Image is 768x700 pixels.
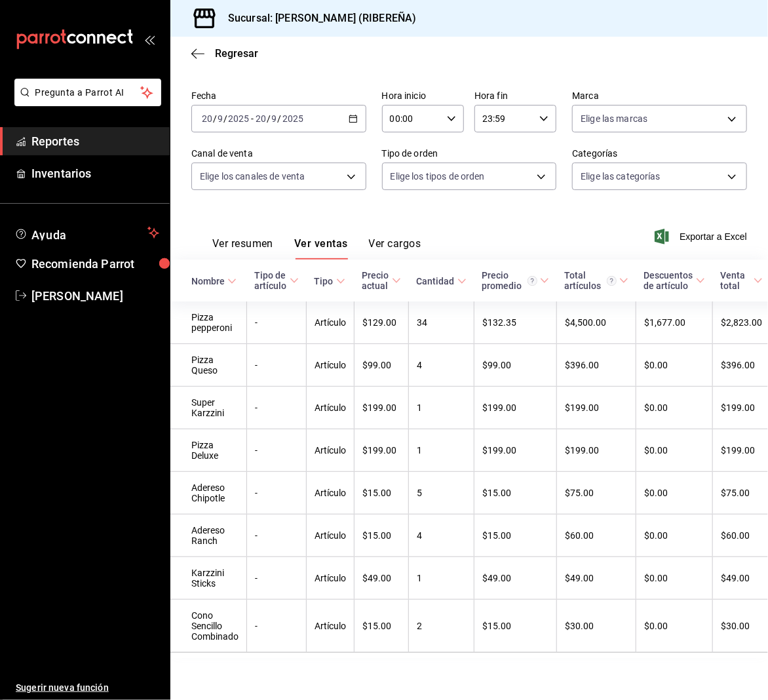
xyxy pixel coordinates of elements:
button: Regresar [191,47,258,60]
input: -- [255,113,267,124]
button: Exportar a Excel [657,229,747,244]
span: Elige los canales de venta [200,170,305,183]
span: Regresar [215,47,258,60]
input: ---- [227,113,250,124]
td: Artículo [307,472,355,515]
span: Cantidad [417,276,467,286]
td: 2 [409,600,474,653]
div: Total artículos [565,270,617,291]
td: 4 [409,344,474,387]
input: -- [271,113,278,124]
div: Descuentos de artículo [644,270,693,291]
td: $199.00 [474,429,557,472]
span: / [278,113,282,124]
td: Super Karzzini [170,387,247,429]
td: Artículo [307,429,355,472]
span: Elige las marcas [581,112,647,125]
td: $99.00 [474,344,557,387]
td: $49.00 [474,557,557,600]
span: Reportes [31,132,159,150]
td: $199.00 [355,429,409,472]
td: 1 [409,387,474,429]
span: Total artículos [565,270,628,291]
span: / [213,113,217,124]
td: $15.00 [355,600,409,653]
span: Recomienda Parrot [31,255,159,273]
td: Karzzini Sticks [170,557,247,600]
span: Precio actual [362,270,401,291]
td: - [247,301,307,344]
span: Ayuda [31,225,142,241]
span: Inventarios [31,165,159,182]
td: $199.00 [557,387,636,429]
td: 4 [409,515,474,557]
td: $99.00 [355,344,409,387]
button: Pregunta a Parrot AI [14,79,161,106]
h3: Sucursal: [PERSON_NAME] (RIBEREÑA) [218,10,416,26]
td: $199.00 [474,387,557,429]
div: navigation tabs [212,237,421,260]
span: Tipo de artículo [255,270,299,291]
td: Cono Sencillo Combinado [170,600,247,653]
td: $132.35 [474,301,557,344]
span: Precio promedio [482,270,549,291]
input: ---- [282,113,304,124]
td: $0.00 [636,557,713,600]
label: Hora fin [474,92,556,101]
td: $129.00 [355,301,409,344]
label: Hora inicio [382,92,464,101]
div: Precio promedio [482,270,537,291]
td: $15.00 [355,472,409,515]
td: Artículo [307,557,355,600]
td: Pizza pepperoni [170,301,247,344]
td: Pizza Queso [170,344,247,387]
td: $1,677.00 [636,301,713,344]
td: Artículo [307,515,355,557]
span: - [251,113,254,124]
span: [PERSON_NAME] [31,287,159,305]
span: Nombre [191,276,237,286]
td: 1 [409,557,474,600]
a: Pregunta a Parrot AI [9,95,161,109]
input: -- [217,113,223,124]
label: Fecha [191,92,366,101]
td: $4,500.00 [557,301,636,344]
label: Categorías [572,149,747,159]
td: - [247,472,307,515]
span: / [223,113,227,124]
div: Cantidad [417,276,455,286]
td: - [247,557,307,600]
svg: Precio promedio = Total artículos / cantidad [528,276,537,286]
div: Tipo de artículo [255,270,287,291]
td: $15.00 [355,515,409,557]
span: Descuentos de artículo [644,270,705,291]
td: $15.00 [474,472,557,515]
td: Adereso Chipotle [170,472,247,515]
div: Nombre [191,276,225,286]
td: Pizza Deluxe [170,429,247,472]
td: $199.00 [557,429,636,472]
span: Pregunta a Parrot AI [35,86,141,100]
span: / [267,113,271,124]
input: -- [201,113,213,124]
td: Artículo [307,344,355,387]
div: Tipo [315,276,334,286]
td: $199.00 [355,387,409,429]
td: Artículo [307,301,355,344]
td: $396.00 [557,344,636,387]
td: $49.00 [557,557,636,600]
button: Ver resumen [212,237,273,260]
span: Elige los tipos de orden [391,170,485,183]
td: $75.00 [557,472,636,515]
td: $0.00 [636,387,713,429]
td: $15.00 [474,600,557,653]
div: Venta total [721,270,751,291]
td: - [247,515,307,557]
label: Canal de venta [191,149,366,159]
td: $30.00 [557,600,636,653]
span: Venta total [721,270,763,291]
td: - [247,344,307,387]
label: Marca [572,92,747,101]
span: Tipo [315,276,345,286]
